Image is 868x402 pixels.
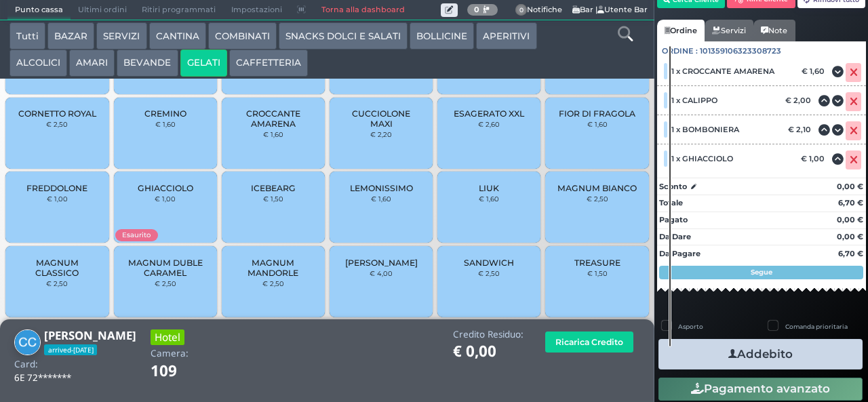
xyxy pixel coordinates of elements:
button: SERVIZI [96,22,146,49]
a: Note [753,20,795,41]
small: € 1,60 [155,120,176,128]
h1: € 0,00 [453,343,524,360]
span: LEMONISSIMO [350,183,413,193]
strong: 0,00 € [837,232,863,241]
div: € 2,10 [786,125,818,134]
small: € 1,60 [371,195,391,203]
span: Impostazioni [224,1,290,20]
strong: Pagato [659,215,688,224]
span: Ordine : [662,45,698,57]
button: BEVANDE [117,49,178,77]
span: 1 x CALIPPO [671,96,717,105]
span: 1 x CROCCANTE AMARENA [671,66,774,76]
small: € 2,20 [370,130,392,138]
button: Tutti [9,22,45,49]
h4: Camera: [151,348,189,359]
span: CUCCIOLONE MAXI [341,108,422,129]
small: € 1,60 [587,120,608,128]
span: ESAGERATO XXL [454,108,524,119]
strong: Totale [659,198,683,207]
small: € 2,50 [478,269,500,277]
small: € 2,50 [46,120,68,128]
button: SNACKS DOLCI E SALATI [279,22,408,49]
h1: 109 [151,363,215,380]
strong: 6,70 € [838,198,863,207]
span: [PERSON_NAME] [345,258,418,268]
strong: 6,70 € [838,249,863,258]
button: Ricarica Credito [545,331,633,353]
button: BOLLICINE [410,22,474,49]
button: Pagamento avanzato [658,378,863,401]
small: € 1,60 [263,130,283,138]
div: € 2,00 [783,96,818,105]
button: GELATI [180,49,227,77]
strong: Da Dare [659,232,691,241]
small: € 2,50 [46,279,68,287]
button: APERITIVI [476,22,536,49]
span: FREDDOLONE [26,183,87,193]
span: CREMINO [144,108,186,119]
span: LIUK [479,183,499,193]
h4: Credito Residuo: [453,329,524,340]
small: € 4,00 [370,269,393,277]
span: FIOR DI FRAGOLA [559,108,635,119]
span: Esaurito [115,229,157,241]
a: Ordine [657,20,705,41]
b: 0 [474,5,479,14]
span: 0 [515,4,528,16]
span: ICEBEARG [251,183,296,193]
div: € 1,00 [799,154,831,163]
small: € 1,50 [587,269,608,277]
strong: 0,00 € [837,182,863,191]
span: 1 x GHIACCIOLO [671,154,733,163]
small: € 1,60 [479,195,499,203]
small: € 2,50 [587,195,608,203]
button: COMBINATI [208,22,277,49]
strong: Segue [751,268,772,277]
button: CAFFETTERIA [229,49,308,77]
div: € 1,60 [800,66,831,76]
small: € 1,00 [155,195,176,203]
span: GHIACCIOLO [138,183,193,193]
button: CANTINA [149,22,206,49]
button: Addebito [658,339,863,369]
a: Servizi [705,20,753,41]
span: arrived-[DATE] [44,344,97,355]
span: Punto cassa [7,1,71,20]
span: Ultimi ordini [71,1,134,20]
a: Torna alla dashboard [313,1,412,20]
small: € 2,60 [478,120,500,128]
button: AMARI [69,49,115,77]
span: CORNETTO ROYAL [18,108,96,119]
span: CROCCANTE AMARENA [233,108,314,129]
span: MAGNUM MANDORLE [233,258,314,278]
span: Ritiri programmati [134,1,223,20]
strong: Sconto [659,181,687,193]
button: BAZAR [47,22,94,49]
label: Asporto [678,322,703,331]
small: € 1,50 [263,195,283,203]
span: MAGNUM BIANCO [557,183,637,193]
img: Chiara Casellato [14,329,41,356]
span: TREASURE [574,258,620,268]
strong: Da Pagare [659,249,701,258]
b: [PERSON_NAME] [44,327,136,343]
label: Comanda prioritaria [785,322,848,331]
small: € 2,50 [155,279,176,287]
span: 1 x BOMBONIERA [671,125,739,134]
h4: Card: [14,359,38,369]
small: € 1,00 [47,195,68,203]
strong: 0,00 € [837,215,863,224]
span: MAGNUM DUBLE CARAMEL [125,258,205,278]
button: ALCOLICI [9,49,67,77]
span: SANDWICH [464,258,514,268]
span: MAGNUM CLASSICO [17,258,98,278]
h3: Hotel [151,329,184,345]
span: 101359106323308723 [700,45,781,57]
small: € 2,50 [262,279,284,287]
